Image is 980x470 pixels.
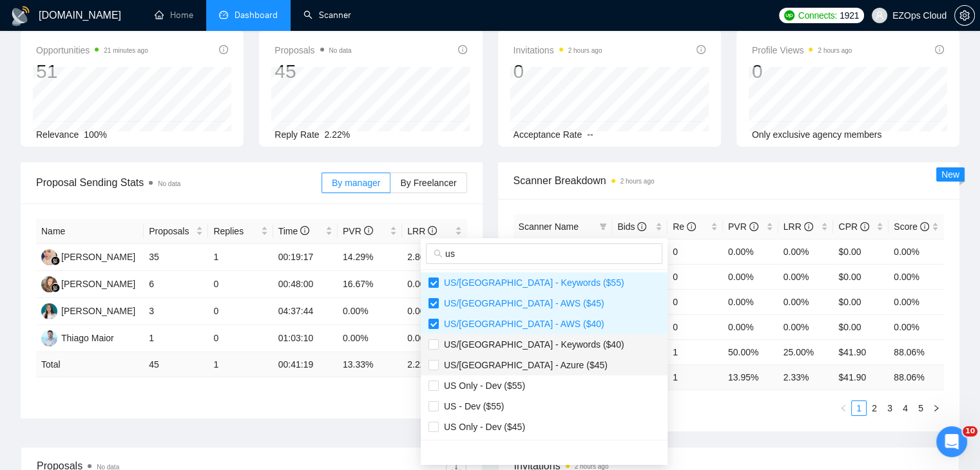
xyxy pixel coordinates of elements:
[784,10,794,21] img: upwork-logo.png
[208,325,273,352] td: 0
[932,404,940,412] span: right
[838,221,869,232] span: CPR
[439,360,608,370] span: US/[GEOGRAPHIC_DATA] - Azure ($45)
[273,271,338,298] td: 00:48:00
[954,10,975,21] a: setting
[274,42,351,58] span: Proposals
[144,244,208,271] td: 35
[235,10,278,21] span: Dashboard
[833,264,889,289] td: $0.00
[833,364,889,390] td: $ 41.90
[752,42,852,58] span: Profile Views
[889,314,944,339] td: 0.00%
[51,283,60,292] img: gigradar-bm.png
[338,352,402,377] td: 13.33 %
[439,339,624,350] span: US/[GEOGRAPHIC_DATA] - Keywords ($40)
[303,10,351,21] a: searchScanner
[913,400,928,416] li: 5
[208,271,273,298] td: 0
[898,401,912,415] a: 4
[617,221,646,232] span: Bids
[514,59,602,84] div: 0
[41,278,135,288] a: NK[PERSON_NAME]
[402,244,466,271] td: 2.86%
[273,244,338,271] td: 00:19:17
[364,226,373,235] span: info-circle
[144,271,208,298] td: 6
[84,129,107,140] span: 100%
[687,222,696,231] span: info-circle
[668,289,723,314] td: 0
[338,325,402,352] td: 0.00%
[36,352,144,377] td: Total
[673,221,696,232] span: Re
[898,400,913,416] li: 4
[852,401,866,415] a: 1
[778,364,834,390] td: 2.33 %
[338,271,402,298] td: 16.67%
[840,8,859,23] span: 1921
[343,226,373,236] span: PVR
[213,224,258,238] span: Replies
[941,169,959,180] span: New
[300,226,309,235] span: info-circle
[144,352,208,377] td: 45
[889,239,944,264] td: 0.00%
[144,298,208,325] td: 3
[723,314,778,339] td: 0.00%
[41,330,57,346] img: TM
[10,6,31,26] img: logo
[439,381,525,391] span: US Only - Dev ($55)
[149,224,193,238] span: Proposals
[428,226,437,235] span: info-circle
[697,45,706,54] span: info-circle
[144,325,208,352] td: 1
[274,129,319,140] span: Reply Rate
[914,401,928,415] a: 5
[955,10,974,21] span: setting
[804,222,813,231] span: info-circle
[889,364,944,390] td: 88.06 %
[61,277,135,291] div: [PERSON_NAME]
[599,223,607,230] span: filter
[400,178,456,188] span: By Freelancer
[597,217,610,236] span: filter
[219,45,228,54] span: info-circle
[402,352,466,377] td: 2.22 %
[514,42,602,58] span: Invitations
[51,256,60,265] img: gigradar-bm.png
[36,42,148,58] span: Opportunities
[833,239,889,264] td: $0.00
[41,303,57,319] img: TA
[434,249,443,258] span: search
[935,45,944,54] span: info-circle
[723,364,778,390] td: 13.95 %
[36,219,144,244] th: Name
[41,249,57,265] img: AJ
[144,219,208,244] th: Proposals
[833,314,889,339] td: $0.00
[833,339,889,364] td: $41.90
[798,8,837,23] span: Connects:
[329,47,352,54] span: No data
[273,325,338,352] td: 01:03:10
[637,222,646,231] span: info-circle
[514,173,945,189] span: Scanner Breakdown
[723,264,778,289] td: 0.00%
[867,400,882,416] li: 2
[778,314,834,339] td: 0.00%
[920,222,929,231] span: info-circle
[818,47,852,54] time: 2 hours ago
[883,401,897,415] a: 3
[278,226,309,236] span: Time
[860,222,869,231] span: info-circle
[407,226,437,236] span: LRR
[954,5,975,26] button: setting
[840,404,847,412] span: left
[41,276,57,292] img: NK
[668,264,723,289] td: 0
[851,400,867,416] li: 1
[36,129,79,140] span: Relevance
[104,47,148,54] time: 21 minutes ago
[519,221,579,232] span: Scanner Name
